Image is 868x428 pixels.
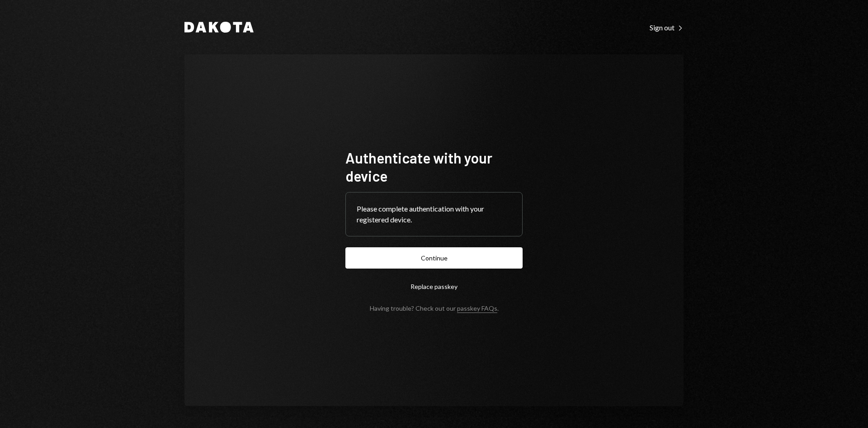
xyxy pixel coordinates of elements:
[650,23,684,32] div: Sign out
[345,247,523,269] button: Continue
[345,149,523,185] h1: Authenticate with your device
[650,22,684,32] a: Sign out
[457,304,497,313] a: passkey FAQs
[345,276,523,297] button: Replace passkey
[370,304,499,312] div: Having trouble? Check out our .
[357,203,511,225] div: Please complete authentication with your registered device.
